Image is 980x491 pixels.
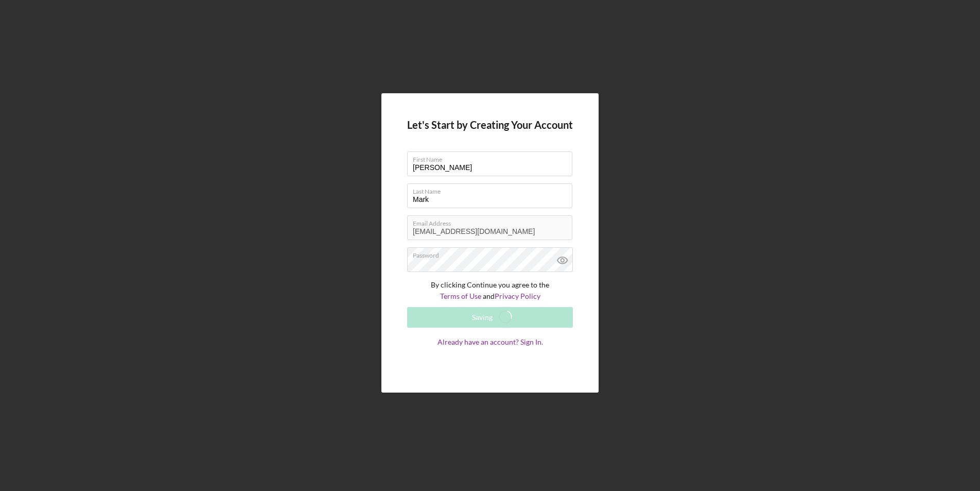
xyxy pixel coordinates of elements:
[413,216,572,227] label: Email Address
[472,307,493,328] div: Saving
[407,119,573,131] h4: Let's Start by Creating Your Account
[407,279,573,302] p: By clicking Continue you agree to the and
[440,292,481,300] a: Terms of Use
[407,338,573,367] a: Already have an account? Sign In.
[413,184,572,195] label: Last Name
[495,292,540,300] a: Privacy Policy
[413,248,572,259] label: Password
[407,307,573,328] button: Saving
[413,152,572,163] label: First Name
